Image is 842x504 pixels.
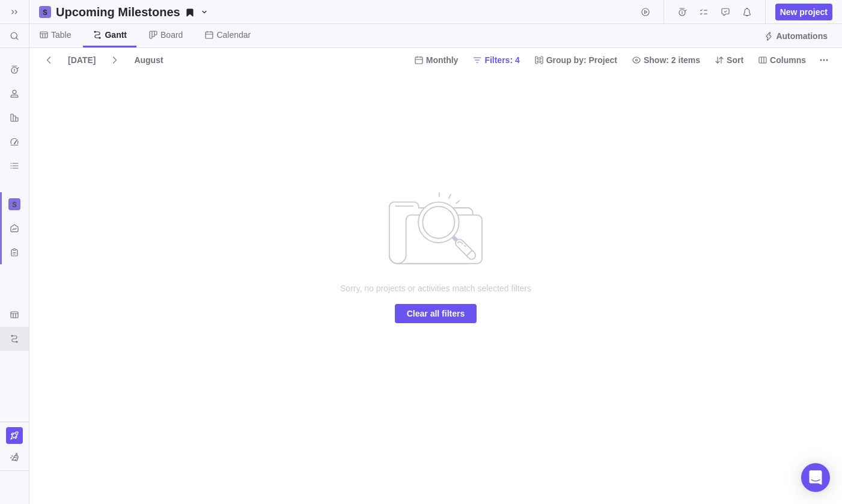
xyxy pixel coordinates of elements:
span: Sort [710,52,748,68]
span: Filters: 4 [484,54,519,66]
span: Gantt [105,29,127,41]
span: New project [775,4,832,20]
span: You are currently using sample data to explore and understand Birdview better. [5,449,24,466]
a: Approval requests [717,9,734,19]
span: Columns [770,54,806,66]
span: Approval requests [717,4,734,20]
span: Group by: Project [546,54,617,66]
a: My assignments [695,9,712,19]
span: [DATE] [68,54,96,66]
span: Sorry, no projects or activities match selected filters [316,282,556,294]
span: Automations [759,28,832,44]
span: Show: 2 items [627,52,705,68]
span: Sort [727,54,743,66]
span: Table [51,29,71,41]
span: Show: 2 items [644,54,700,66]
span: Time logs [674,4,691,20]
a: Time logs [674,9,691,19]
div: Open Intercom Messenger [801,463,830,492]
span: Filters: 4 [468,52,524,68]
span: More actions [816,52,832,68]
span: Board [160,29,183,41]
h2: Upcoming Milestones [56,4,180,20]
a: Upgrade now (Trial ends in 15 days) [6,427,23,444]
span: Columns [753,52,811,68]
span: Group by: Project [529,52,622,68]
div: Tatiana Galindo [7,481,22,495]
span: Upcoming Milestones [51,4,214,20]
span: Monthly [426,54,459,66]
span: Clear all filters [407,306,465,321]
span: Automations [776,30,828,42]
span: New project [780,6,828,18]
span: Calendar [216,29,251,41]
span: Clear all filters [395,304,477,323]
span: My assignments [695,4,712,20]
span: Notifications [739,4,755,20]
div: no data to show [307,71,565,504]
span: Monthly [409,52,463,68]
span: [DATE] [63,52,100,68]
span: Start timer [637,4,654,20]
a: Notifications [739,9,755,19]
